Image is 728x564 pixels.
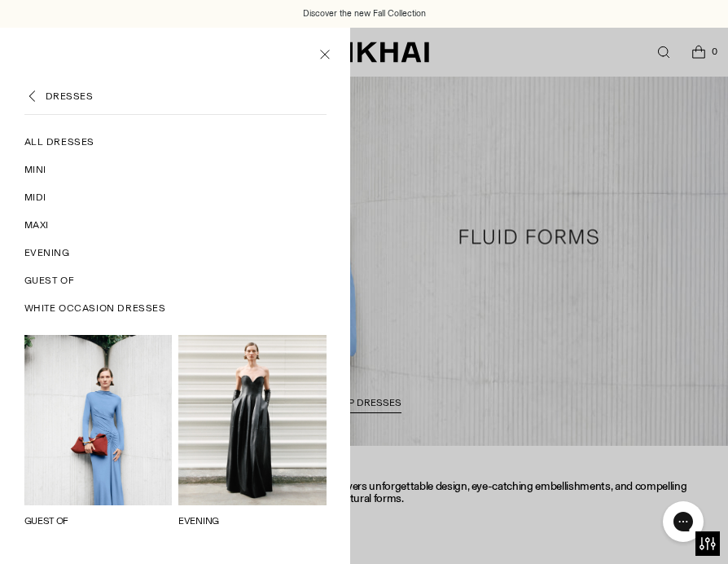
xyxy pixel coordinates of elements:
[24,245,70,260] span: Evening
[178,515,219,527] a: EVENING
[24,88,41,104] button: Back
[24,190,46,205] span: Midi
[24,273,75,288] span: Guest Of
[24,183,327,211] a: Midi
[24,156,327,183] a: Mini
[655,496,712,548] iframe: Gorgias live chat messenger
[24,211,327,239] a: Maxi
[24,134,95,149] span: All Dresses
[24,239,327,267] a: Evening
[24,294,327,322] a: White Occasion Dresses
[24,218,49,232] span: Maxi
[24,515,69,527] a: GUEST OF
[24,128,327,156] a: All Dresses
[303,7,426,20] a: Discover the new Fall Collection
[24,267,327,294] a: Guest Of
[46,89,94,104] a: DRESSES
[24,301,166,315] span: White Occasion Dresses
[24,162,46,177] span: Mini
[308,37,341,70] button: Close menu modal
